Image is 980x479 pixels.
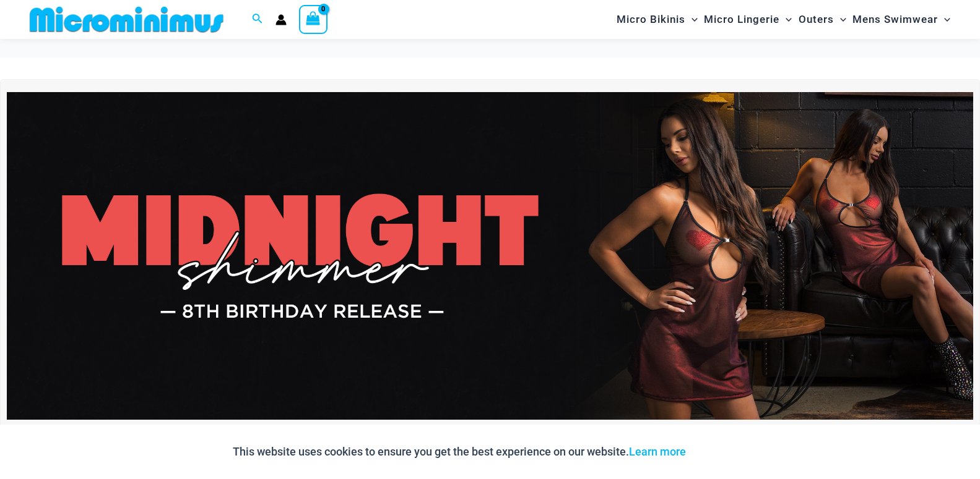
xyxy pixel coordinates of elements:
[233,443,686,461] p: This website uses cookies to ensure you get the best experience on our website.
[617,4,685,35] span: Micro Bikinis
[612,2,955,37] nav: Site Navigation
[25,6,228,33] img: MM SHOP LOGO FLAT
[849,4,953,35] a: Mens SwimwearMenu ToggleMenu Toggle
[275,14,287,25] a: Account icon link
[7,92,973,420] img: Midnight Shimmer Red Dress
[779,4,792,35] span: Menu Toggle
[614,4,701,35] a: Micro BikinisMenu ToggleMenu Toggle
[299,5,327,33] a: View Shopping Cart, empty
[799,4,834,35] span: Outers
[834,4,846,35] span: Menu Toggle
[704,4,779,35] span: Micro Lingerie
[938,4,950,35] span: Menu Toggle
[685,4,698,35] span: Menu Toggle
[252,12,263,27] a: Search icon link
[701,4,795,35] a: Micro LingerieMenu ToggleMenu Toggle
[695,437,748,467] button: Accept
[796,4,849,35] a: OutersMenu ToggleMenu Toggle
[852,4,938,35] span: Mens Swimwear
[629,445,686,458] a: Learn more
